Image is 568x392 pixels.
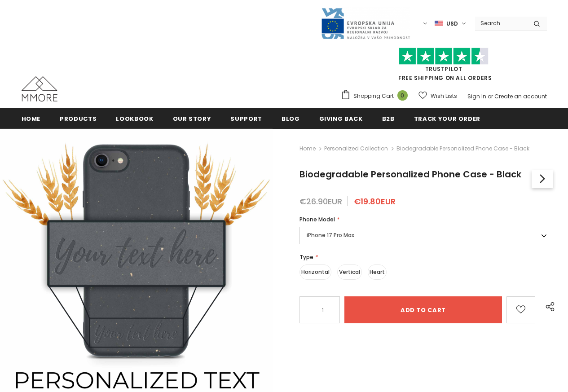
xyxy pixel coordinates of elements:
[414,115,480,123] span: Track your order
[299,227,553,244] label: iPhone 17 Pro Max
[282,108,300,128] a: Blog
[344,296,502,323] input: Add to cart
[299,216,335,223] span: Phone Model
[22,108,41,128] a: Home
[446,19,458,28] span: USD
[60,108,97,128] a: Products
[467,92,486,100] a: Sign In
[337,264,362,280] label: Vertical
[299,253,313,261] span: Type
[354,196,396,207] span: €19.80EUR
[173,108,211,128] a: Our Story
[282,115,300,123] span: Blog
[353,92,394,101] span: Shopping Cart
[435,20,443,27] img: USD
[319,108,363,128] a: Giving back
[324,145,388,152] a: Personalized Collection
[230,115,262,123] span: support
[382,115,395,123] span: B2B
[382,108,395,128] a: B2B
[396,143,529,154] span: Biodegradable Personalized Phone Case - Black
[488,92,493,100] span: or
[173,115,211,123] span: Our Story
[399,48,489,65] img: Trust Pilot Stars
[22,115,41,123] span: Home
[116,108,153,128] a: Lookbook
[425,65,462,73] a: Trustpilot
[299,264,331,280] label: Horizontal
[299,168,521,181] span: Biodegradable Personalized Phone Case - Black
[368,264,387,280] label: Heart
[299,196,342,207] span: €26.90EUR
[321,19,410,27] a: Javni Razpis
[230,108,262,128] a: support
[418,88,457,104] a: Wish Lists
[397,90,408,101] span: 0
[475,17,527,30] input: Search Site
[414,108,480,128] a: Track your order
[321,7,410,40] img: Javni Razpis
[60,115,97,123] span: Products
[431,92,457,101] span: Wish Lists
[341,89,412,103] a: Shopping Cart 0
[341,52,547,82] span: FREE SHIPPING ON ALL ORDERS
[319,115,363,123] span: Giving back
[116,115,153,123] span: Lookbook
[494,92,547,100] a: Create an account
[22,76,57,101] img: MMORE Cases
[299,143,316,154] a: Home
